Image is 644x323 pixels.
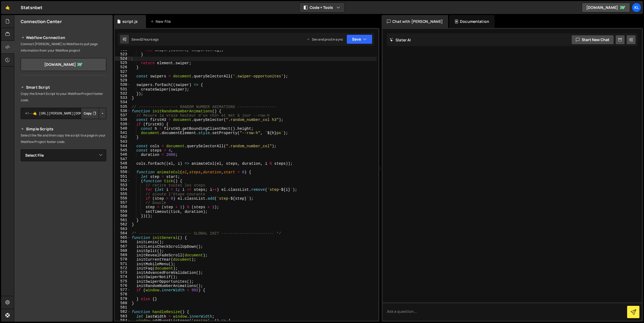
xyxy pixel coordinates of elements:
div: 582 [115,310,131,314]
div: 532 [115,91,131,96]
h2: Slater AI [390,37,411,42]
div: 535 [115,105,131,109]
div: 554 [115,187,131,192]
div: 547 [115,157,131,161]
p: Copy the Smart Script to your Webflow Project footer code. [21,91,106,103]
div: 541 [115,131,131,135]
div: New File [150,19,173,24]
div: 568 [115,249,131,253]
div: 548 [115,161,131,166]
div: 546 [115,152,131,157]
div: 540 [115,126,131,131]
button: Save [346,34,372,44]
div: 552 [115,179,131,183]
div: 543 [115,139,131,144]
div: 550 [115,170,131,174]
div: 524 [115,56,131,61]
div: 2 hours ago [141,37,159,42]
div: 557 [115,200,131,205]
div: 574 [115,275,131,279]
div: 567 [115,244,131,249]
div: 562 [115,222,131,227]
div: 558 [115,205,131,209]
div: 575 [115,279,131,283]
div: 551 [115,174,131,179]
div: 544 [115,144,131,148]
div: Chat with [PERSON_NAME] [382,15,448,28]
div: 537 [115,113,131,117]
div: 559 [115,209,131,214]
p: Connect [PERSON_NAME] to Webflow to pull page information from your Webflow project [21,41,106,54]
div: 583 [115,314,131,318]
div: 580 [115,301,131,305]
div: Saved [131,37,159,42]
div: 530 [115,82,131,87]
iframe: YouTube video player [21,222,107,270]
div: 525 [115,61,131,65]
h2: Connection Center [21,19,62,24]
div: 560 [115,214,131,218]
div: 566 [115,240,131,244]
div: 531 [115,87,131,91]
button: Code + Tools [299,3,345,12]
p: Select the file and then copy the script to a page in your Webflow Project footer code. [21,132,106,145]
div: 577 [115,288,131,292]
div: 563 [115,227,131,231]
textarea: <!--🤙 [URL][PERSON_NAME][DOMAIN_NAME]> <script>document.addEventListener("DOMContentLoaded", func... [21,108,106,119]
div: 542 [115,135,131,139]
div: 569 [115,253,131,257]
div: 556 [115,196,131,200]
div: 564 [115,231,131,235]
button: Start new chat [571,35,614,45]
div: 523 [115,52,131,56]
div: Dev and prod in sync [307,37,343,42]
div: 576 [115,283,131,288]
a: [DOMAIN_NAME] [582,3,630,12]
div: 536 [115,109,131,113]
h2: Smart Script [21,84,106,91]
div: Statsnbet [21,4,42,11]
div: 581 [115,305,131,310]
h2: Webflow Connection [21,34,106,41]
div: 534 [115,100,131,104]
h2: Simple Scripts [21,126,106,132]
div: 528 [115,74,131,78]
div: 578 [115,292,131,296]
a: Kl [632,3,641,12]
iframe: YouTube video player [21,170,107,218]
div: Documentation [449,15,495,28]
div: 549 [115,166,131,170]
div: 561 [115,218,131,222]
div: 545 [115,148,131,152]
div: 553 [115,183,131,187]
div: 555 [115,192,131,196]
div: 529 [115,78,131,82]
div: 571 [115,262,131,266]
div: 579 [115,297,131,301]
div: script.js [122,19,138,24]
div: 584 [115,318,131,323]
div: 527 [115,70,131,74]
div: Button group with nested dropdown [81,108,106,119]
div: 565 [115,235,131,240]
div: 539 [115,122,131,126]
div: 572 [115,266,131,270]
div: 533 [115,96,131,100]
button: Copy [81,108,99,119]
a: 🤙 [1,1,14,14]
div: 573 [115,270,131,275]
div: 570 [115,257,131,261]
div: 538 [115,117,131,122]
div: 526 [115,65,131,69]
a: [DOMAIN_NAME] [21,58,106,71]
